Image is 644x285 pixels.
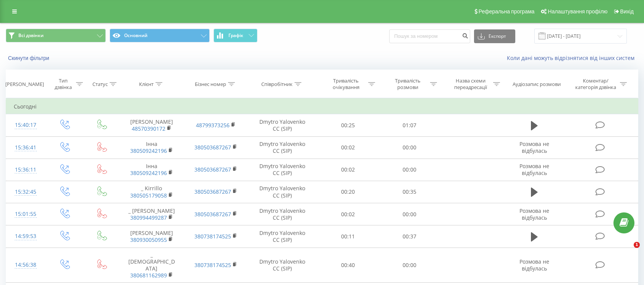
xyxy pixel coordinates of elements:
[379,248,440,283] td: 00:00
[317,136,379,159] td: 00:02
[194,261,231,269] a: 380738174525
[14,140,38,155] div: 15:36:41
[130,214,167,221] a: 380994499287
[14,257,38,272] div: 14:56:38
[194,211,231,218] a: 380503687267
[14,162,38,177] div: 15:36:11
[389,29,470,43] input: Пошук за номером
[130,236,167,243] a: 380930050955
[387,78,428,91] div: Тривалість розмови
[379,181,440,203] td: 00:35
[325,78,366,91] div: Тривалість очікування
[379,136,440,159] td: 00:00
[248,114,317,136] td: Dmytro Yalovenko CC (SIP)
[194,166,231,173] a: 380503687267
[317,114,379,136] td: 00:25
[519,140,549,154] span: Розмова не відбулась
[248,248,317,283] td: Dmytro Yalovenko CC (SIP)
[120,114,184,136] td: [PERSON_NAME]
[317,181,379,203] td: 00:20
[474,29,515,43] button: Експорт
[248,225,317,248] td: Dmytro Yalovenko CC (SIP)
[317,248,379,283] td: 00:40
[6,55,53,62] button: Скинути фільтри
[194,188,231,195] a: 380503687267
[14,185,38,199] div: 15:32:45
[120,159,184,181] td: Інна
[130,192,167,199] a: 380505179058
[248,203,317,225] td: Dmytro Yalovenko CC (SIP)
[120,203,184,225] td: _ [PERSON_NAME]
[52,78,74,91] div: Тип дзвінка
[120,248,184,283] td: _ [DEMOGRAPHIC_DATA]
[130,272,167,279] a: 380681162989
[379,225,440,248] td: 00:37
[130,169,167,177] a: 380509242196
[14,207,38,222] div: 15:01:55
[18,32,44,39] span: Всі дзвінки
[139,81,154,87] div: Клієнт
[261,81,293,87] div: Співробітник
[519,162,549,177] span: Розмова не відбулась
[620,8,634,15] span: Вихід
[195,81,226,87] div: Бізнес номер
[317,203,379,225] td: 00:02
[196,121,230,129] a: 48799373256
[317,159,379,181] td: 00:02
[214,29,257,42] button: Графік
[634,242,640,248] span: 1
[513,81,561,87] div: Аудіозапис розмови
[379,203,440,225] td: 00:00
[548,8,607,15] span: Налаштування профілю
[618,242,636,260] iframe: Intercom live chat
[6,29,106,42] button: Всі дзвінки
[379,114,440,136] td: 01:07
[519,207,549,221] span: Розмова не відбулась
[248,136,317,159] td: Dmytro Yalovenko CC (SIP)
[519,258,549,272] span: Розмова не відбулась
[194,144,231,151] a: 380503687267
[92,81,108,87] div: Статус
[379,159,440,181] td: 00:00
[479,8,535,15] span: Реферальна програма
[6,99,638,114] td: Сьогодні
[317,225,379,248] td: 00:11
[5,81,44,87] div: [PERSON_NAME]
[14,118,38,133] div: 15:40:17
[228,33,243,38] span: Графік
[130,147,167,154] a: 380509242196
[194,233,231,240] a: 380738174525
[120,225,184,248] td: [PERSON_NAME]
[573,78,618,91] div: Коментар/категорія дзвінка
[132,125,165,132] a: 48570390172
[507,54,638,62] a: Коли дані можуть відрізнятися вiд інших систем
[120,181,184,203] td: _ Kirrillo
[248,181,317,203] td: Dmytro Yalovenko CC (SIP)
[110,29,210,42] button: Основний
[14,229,38,244] div: 14:59:53
[120,136,184,159] td: Інна
[248,159,317,181] td: Dmytro Yalovenko CC (SIP)
[450,78,491,91] div: Назва схеми переадресації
